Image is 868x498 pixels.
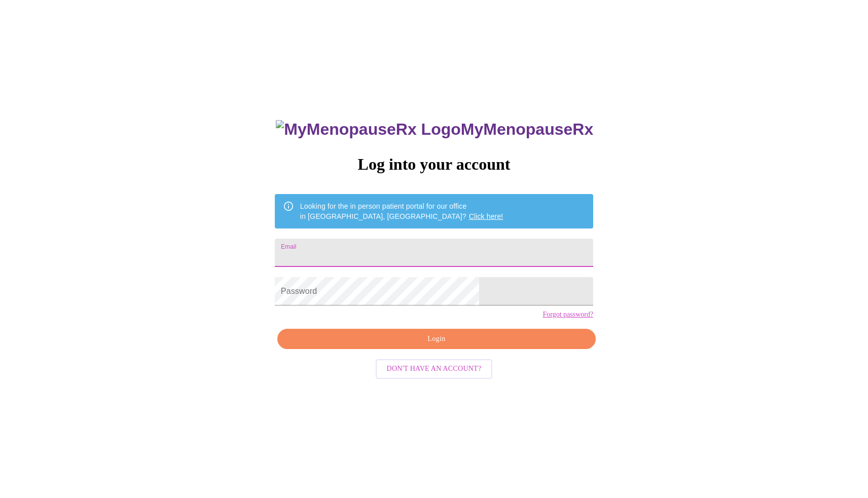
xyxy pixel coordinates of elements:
[277,329,596,350] button: Login
[300,197,503,225] div: Looking for the in person patient portal for our office in [GEOGRAPHIC_DATA], [GEOGRAPHIC_DATA]?
[387,363,482,375] span: Don't have an account?
[376,359,493,379] button: Don't have an account?
[289,333,584,346] span: Login
[276,120,460,139] img: MyMenopauseRx Logo
[275,155,593,174] h3: Log into your account
[469,212,503,220] a: Click here!
[542,311,593,319] a: Forgot password?
[373,364,495,372] a: Don't have an account?
[276,120,593,139] h3: MyMenopauseRx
